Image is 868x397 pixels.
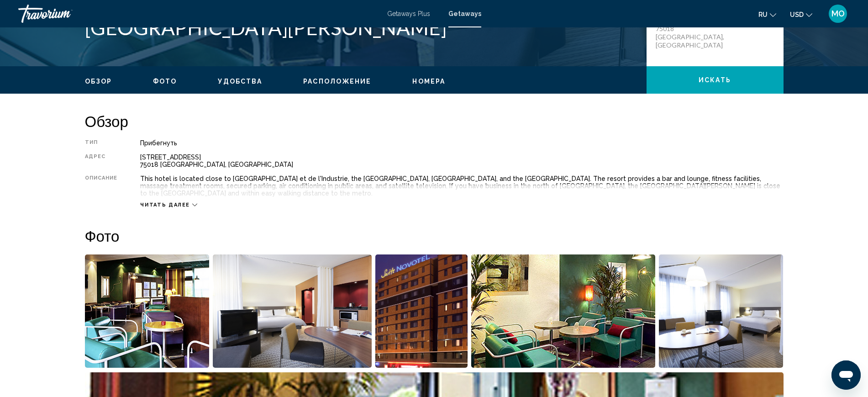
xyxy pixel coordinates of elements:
[140,154,783,168] div: [STREET_ADDRESS] 75018 [GEOGRAPHIC_DATA], [GEOGRAPHIC_DATA]
[218,77,262,85] button: Удобства
[471,254,655,368] button: Open full-screen image slider
[448,10,481,17] a: Getaways
[758,8,776,21] button: Change language
[140,201,197,208] button: Читать далее
[656,16,729,49] p: [STREET_ADDRESS] 75018 [GEOGRAPHIC_DATA], [GEOGRAPHIC_DATA]
[699,77,731,84] span: искать
[153,77,177,85] button: Фото
[826,4,850,23] button: User Menu
[303,78,371,85] span: Расположение
[831,9,845,18] span: MO
[647,66,784,94] button: искать
[85,112,784,130] h2: Обзор
[412,78,445,85] span: Номера
[412,77,445,85] button: Номера
[213,254,372,368] button: Open full-screen image slider
[218,78,262,85] span: Удобства
[85,16,637,39] h1: [GEOGRAPHIC_DATA][PERSON_NAME]
[303,77,371,85] button: Расположение
[85,254,210,368] button: Open full-screen image slider
[831,360,861,390] iframe: Кнопка запуска окна обмена сообщениями
[85,175,118,197] div: Описание
[85,77,112,85] button: Обзор
[85,227,784,245] h2: Фото
[375,254,468,368] button: Open full-screen image slider
[659,254,784,368] button: Open full-screen image slider
[85,139,118,147] div: Тип
[140,202,190,208] span: Читать далее
[85,78,112,85] span: Обзор
[140,139,783,147] div: Прибегнуть
[153,78,177,85] span: Фото
[387,10,430,17] a: Getaways Plus
[85,154,118,168] div: Адрес
[758,11,768,18] span: ru
[140,175,783,197] div: This hotel is located close to [GEOGRAPHIC_DATA] et de l'Industrie, the [GEOGRAPHIC_DATA], [GEOGR...
[18,5,378,23] a: Travorium
[790,11,804,18] span: USD
[790,8,812,21] button: Change currency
